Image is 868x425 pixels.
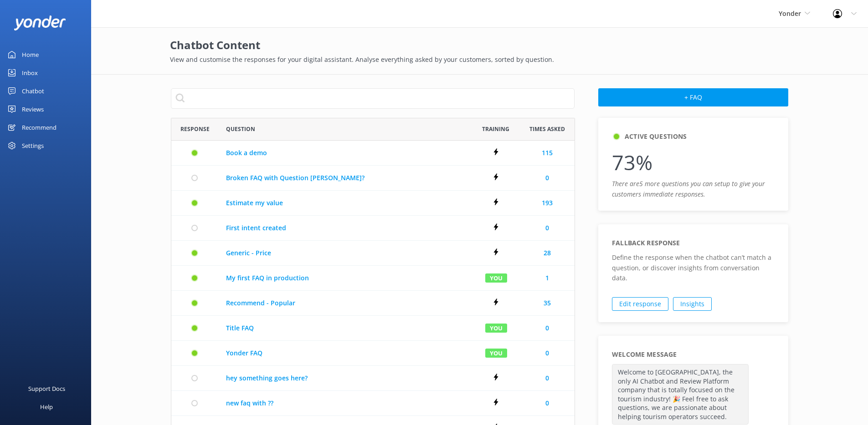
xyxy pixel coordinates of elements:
[226,223,465,233] a: First intent created
[545,173,549,183] a: 0
[612,297,668,311] a: Edit response
[485,348,507,358] div: You
[171,191,575,216] div: row
[22,64,38,82] div: Inbox
[22,46,39,64] div: Home
[226,273,465,283] a: My first FAQ in production
[545,398,549,408] a: 0
[171,291,575,316] div: row
[226,125,255,133] span: Question
[170,55,790,65] p: View and customise the responses for your digital assistant. Analyse everything asked by your cus...
[171,391,575,416] div: row
[612,179,765,198] i: There are 5 more questions you can setup to give your customers immediate responses.
[779,9,801,18] span: Yonder
[22,82,44,100] div: Chatbot
[482,125,509,133] span: Training
[171,241,575,266] div: row
[612,146,775,179] p: 73%
[598,88,788,106] button: + FAQ
[226,373,465,383] a: hey something goes here?
[673,297,712,311] a: Insights
[171,316,575,341] div: row
[545,273,549,283] a: 1
[545,323,549,333] a: 0
[171,341,575,366] div: row
[545,223,549,233] a: 0
[625,132,687,142] h5: Active Questions
[226,248,465,258] a: Generic - Price
[171,366,575,391] div: row
[171,141,575,166] div: row
[226,173,465,183] a: Broken FAQ with Question [PERSON_NAME]?
[226,323,465,333] a: Title FAQ
[542,198,553,208] a: 193
[14,15,66,30] img: yonder-white-logo.png
[545,348,549,358] a: 0
[28,379,65,398] div: Support Docs
[226,398,465,408] a: new faq with ??
[171,266,575,291] div: row
[612,364,749,425] p: Welcome to [GEOGRAPHIC_DATA], the only AI Chatbot and Review Platform company that is totally foc...
[485,273,507,283] div: You
[22,137,44,155] div: Settings
[612,349,677,359] h5: Welcome Message
[529,125,565,133] span: Times Asked
[544,298,551,308] a: 35
[542,148,553,158] a: 115
[22,118,56,137] div: Recommend
[171,166,575,191] div: row
[612,253,775,283] p: Define the response when the chatbot can’t match a question, or discover insights from conversati...
[612,238,680,248] h5: Fallback response
[171,216,575,241] div: row
[40,398,53,416] div: Help
[485,323,507,333] div: You
[545,373,549,383] a: 0
[226,148,465,158] a: Book a demo
[170,36,790,54] h2: Chatbot Content
[226,298,465,308] a: Recommend - Popular
[544,248,551,258] a: 28
[226,198,465,208] a: Estimate my value
[226,348,465,358] a: Yonder FAQ
[22,100,44,118] div: Reviews
[180,125,210,133] span: Response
